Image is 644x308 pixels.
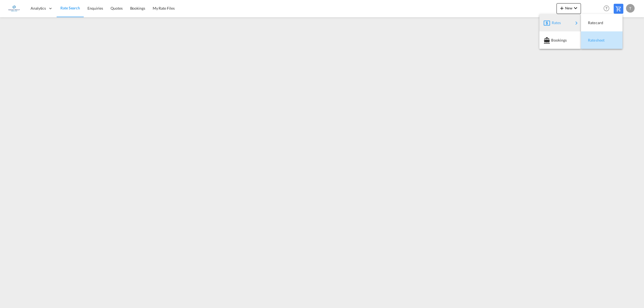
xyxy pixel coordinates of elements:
[585,16,618,30] div: Ratecard
[573,20,580,26] md-icon: icon-chevron-right
[588,17,594,28] span: Ratecard
[539,31,581,49] button: Bookings
[588,35,594,46] span: Ratesheet
[551,35,557,46] span: Bookings
[585,34,618,47] div: Ratesheet
[544,34,577,47] div: Bookings
[552,17,558,28] span: Rates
